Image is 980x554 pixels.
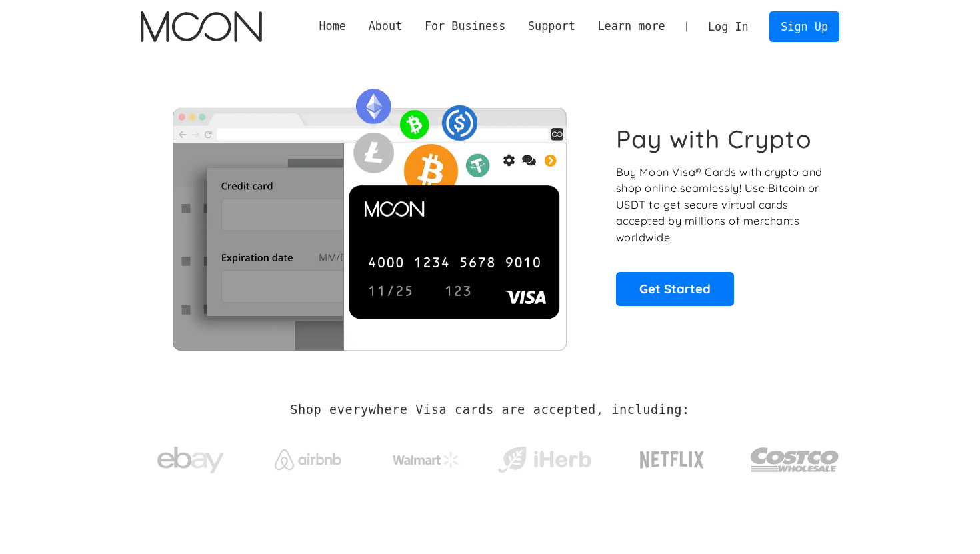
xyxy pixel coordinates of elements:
[413,18,517,35] div: For Business
[769,11,839,41] a: Sign Up
[750,435,839,485] img: Costco
[357,18,413,35] div: About
[616,164,825,246] p: Buy Moon Visa® Cards with crypto and shop online seamlessly! Use Bitcoin or USDT to get secure vi...
[290,403,689,417] h2: Shop everywhere Visa cards are accepted, including:
[697,12,759,41] a: Log In
[639,443,705,477] img: Netflix
[517,18,586,35] div: Support
[141,11,261,42] img: Moon Logo
[141,11,261,42] a: home
[308,18,357,35] a: Home
[495,429,594,484] a: iHerb
[616,124,812,154] h1: Pay with Crypto
[157,439,224,481] img: ebay
[393,452,459,468] img: Walmart
[750,421,839,491] a: Costco
[528,18,575,35] div: Support
[275,449,341,470] img: Airbnb
[369,18,403,35] div: About
[587,18,677,35] div: Learn more
[597,18,665,35] div: Learn more
[616,272,734,305] a: Get Started
[425,18,505,35] div: For Business
[141,79,597,350] img: Moon Cards let you spend your crypto anywhere Visa is accepted.
[495,443,594,477] img: iHerb
[377,439,476,475] a: Walmart
[141,426,240,488] a: ebay
[613,430,732,483] a: Netflix
[259,436,358,477] a: Airbnb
